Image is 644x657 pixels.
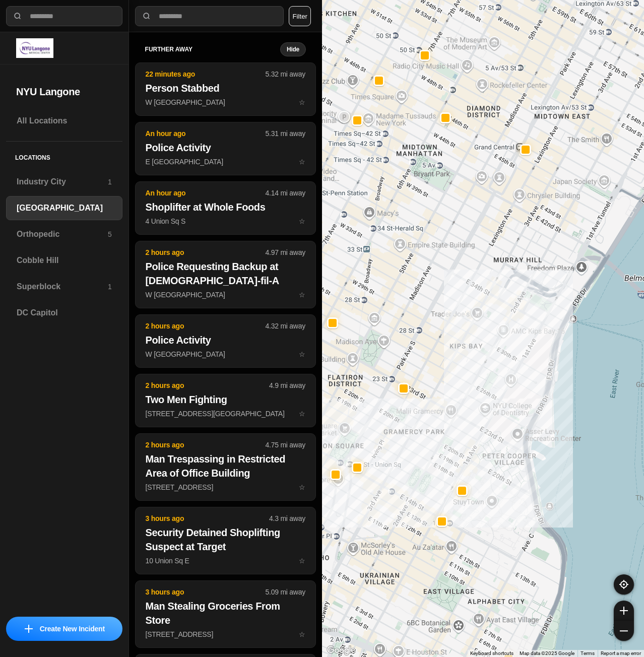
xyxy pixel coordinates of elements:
p: 4.3 mi away [269,513,305,523]
button: recenter [614,574,634,595]
p: W [GEOGRAPHIC_DATA] [146,290,305,300]
span: star [299,410,305,418]
p: [STREET_ADDRESS][GEOGRAPHIC_DATA] [146,409,305,419]
h2: Person Stabbed [146,81,305,95]
p: Create New Incident [40,624,105,634]
p: An hour ago [146,188,266,198]
p: 4.9 mi away [269,380,305,390]
p: 3 hours ago [146,513,269,523]
a: Superblock1 [6,275,122,299]
img: logo [16,38,53,58]
span: star [299,217,305,225]
span: Map data ©2025 Google [520,650,574,656]
p: 2 hours ago [146,321,266,331]
img: recenter [619,580,628,589]
button: An hour ago5.31 mi awayPolice ActivityE [GEOGRAPHIC_DATA]star [135,122,316,175]
h2: Police Requesting Backup at [DEMOGRAPHIC_DATA]-fil-A [146,259,305,288]
span: star [299,350,305,358]
img: search [13,11,23,21]
button: An hour ago4.14 mi awayShoplifter at Whole Foods4 Union Sq Sstar [135,181,316,235]
button: Filter [289,6,311,26]
span: star [299,557,305,565]
button: 22 minutes ago5.32 mi awayPerson StabbedW [GEOGRAPHIC_DATA]star [135,62,316,116]
p: [STREET_ADDRESS] [146,629,305,639]
a: Terms (opens in new tab) [581,650,595,656]
p: 22 minutes ago [146,69,266,79]
p: 5.32 mi away [266,69,305,79]
h2: Man Stealing Groceries From Store [146,599,305,627]
button: iconCreate New Incident [6,617,122,641]
button: 2 hours ago4.9 mi awayTwo Men Fighting[STREET_ADDRESS][GEOGRAPHIC_DATA]star [135,374,316,427]
span: star [299,98,305,106]
button: zoom-in [614,601,634,621]
span: star [299,483,305,491]
h3: DC Capitol [17,307,112,319]
h3: Cobble Hill [17,254,112,267]
img: icon [25,625,33,633]
a: An hour ago5.31 mi awayPolice ActivityE [GEOGRAPHIC_DATA]star [135,157,316,166]
p: 5 [108,229,112,239]
a: Cobble Hill [6,248,122,273]
img: search [142,11,152,21]
h3: Superblock [17,281,108,293]
a: 22 minutes ago5.32 mi awayPerson StabbedW [GEOGRAPHIC_DATA]star [135,98,316,106]
button: Keyboard shortcuts [470,650,513,657]
a: Report a map error [601,650,641,656]
h3: All Locations [17,115,112,127]
p: E [GEOGRAPHIC_DATA] [146,157,305,167]
small: Hide [287,45,299,53]
img: Google [325,644,358,657]
h2: Security Detained Shoplifting Suspect at Target [146,525,305,554]
a: 2 hours ago4.97 mi awayPolice Requesting Backup at [DEMOGRAPHIC_DATA]-fil-AW [GEOGRAPHIC_DATA]star [135,290,316,299]
button: Hide [280,42,306,56]
a: DC Capitol [6,301,122,325]
p: [STREET_ADDRESS] [146,482,305,492]
h5: Locations [6,142,122,170]
a: 3 hours ago4.3 mi awaySecurity Detained Shoplifting Suspect at Target10 Union Sq Estar [135,556,316,565]
a: [GEOGRAPHIC_DATA] [6,196,122,220]
p: W [GEOGRAPHIC_DATA] [146,349,305,359]
p: 2 hours ago [146,440,266,450]
p: An hour ago [146,128,266,139]
a: Open this area in Google Maps (opens a new window) [325,644,358,657]
h2: Police Activity [146,141,305,155]
h3: Orthopedic [17,228,108,240]
a: All Locations [6,109,122,133]
a: Industry City1 [6,170,122,194]
span: star [299,291,305,299]
a: 2 hours ago4.75 mi awayMan Trespassing in Restricted Area of Office Building[STREET_ADDRESS]star [135,483,316,491]
h2: Police Activity [146,333,305,347]
h2: Man Trespassing in Restricted Area of Office Building [146,452,305,480]
p: 10 Union Sq E [146,556,305,566]
p: 4.32 mi away [266,321,305,331]
p: 4.97 mi away [266,247,305,257]
img: zoom-out [620,627,628,635]
h3: Industry City [17,176,108,188]
p: 2 hours ago [146,380,269,390]
h2: Two Men Fighting [146,392,305,407]
h2: Shoplifter at Whole Foods [146,200,305,214]
p: 4 Union Sq S [146,216,305,226]
p: 1 [108,282,112,292]
img: zoom-in [620,607,628,615]
button: 3 hours ago4.3 mi awaySecurity Detained Shoplifting Suspect at Target10 Union Sq Estar [135,507,316,574]
h2: NYU Langone [16,85,112,99]
button: 3 hours ago5.09 mi awayMan Stealing Groceries From Store[STREET_ADDRESS]star [135,580,316,648]
p: 4.75 mi away [266,440,305,450]
p: W [GEOGRAPHIC_DATA] [146,97,305,107]
a: Orthopedic5 [6,222,122,246]
h3: [GEOGRAPHIC_DATA] [17,202,112,214]
h5: further away [145,45,280,53]
p: 2 hours ago [146,247,266,257]
a: 2 hours ago4.9 mi awayTwo Men Fighting[STREET_ADDRESS][GEOGRAPHIC_DATA]star [135,409,316,418]
span: star [299,630,305,638]
p: 4.14 mi away [266,188,305,198]
button: 2 hours ago4.75 mi awayMan Trespassing in Restricted Area of Office Building[STREET_ADDRESS]star [135,433,316,501]
p: 5.09 mi away [266,587,305,597]
p: 3 hours ago [146,587,266,597]
button: 2 hours ago4.97 mi awayPolice Requesting Backup at [DEMOGRAPHIC_DATA]-fil-AW [GEOGRAPHIC_DATA]star [135,241,316,308]
a: 2 hours ago4.32 mi awayPolice ActivityW [GEOGRAPHIC_DATA]star [135,350,316,358]
button: zoom-out [614,621,634,641]
button: 2 hours ago4.32 mi awayPolice ActivityW [GEOGRAPHIC_DATA]star [135,314,316,368]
